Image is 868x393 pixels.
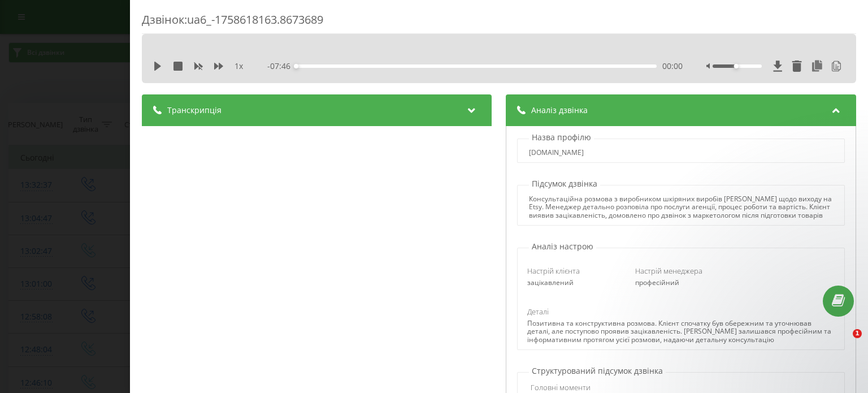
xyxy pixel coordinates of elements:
[294,64,299,68] div: Accessibility label
[530,178,601,189] p: Підсумок дзвінка
[167,105,222,116] span: Транскрипція
[528,319,835,344] div: Позитивна та конструктивна розмова. Клієнт спочатку був обережним та уточнював деталі, але поступ...
[530,195,833,219] div: Консультаційна розмова з виробником шкіряних виробів [PERSON_NAME] щодо виходу на Etsy. Менеджер ...
[528,306,549,317] span: Деталі
[530,132,594,143] p: Назва профілю
[235,61,243,72] span: 1 x
[635,279,727,287] div: професійний
[531,382,591,392] span: Головні моменти
[142,12,856,34] div: Дзвінок : ua6_-1758618163.8673689
[734,64,739,68] div: Accessibility label
[635,266,702,276] span: Настрій менеджера
[830,329,857,356] iframe: Intercom live chat
[528,279,619,287] div: зацікавлений
[662,61,683,72] span: 00:00
[530,241,597,252] p: Аналіз настрою
[530,365,666,377] p: Структурований підсумок дзвінка
[530,149,584,157] div: [DOMAIN_NAME]
[853,329,862,338] span: 1
[528,266,580,276] span: Настрій клієнта
[532,105,588,116] span: Аналіз дзвінка
[268,61,297,72] span: - 07:46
